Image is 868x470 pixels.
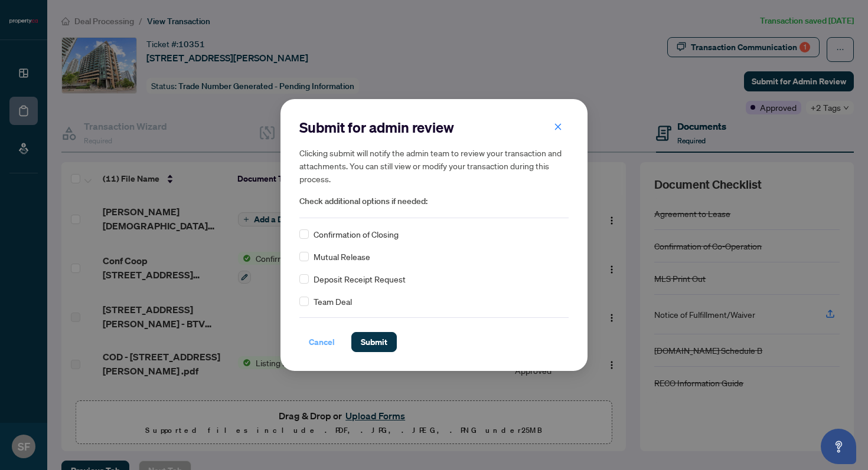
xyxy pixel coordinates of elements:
span: Submit [361,333,387,351]
span: Confirmation of Closing [314,228,399,241]
span: close [554,123,562,131]
span: Cancel [309,333,335,351]
h5: Clicking submit will notify the admin team to review your transaction and attachments. You can st... [299,146,569,185]
span: Mutual Release [314,250,370,263]
button: Submit [351,332,397,352]
span: Team Deal [314,295,352,308]
span: Deposit Receipt Request [314,272,406,285]
button: Open asap [821,429,856,464]
button: Cancel [299,332,344,352]
span: Check additional options if needed: [299,195,569,208]
h2: Submit for admin review [299,118,569,137]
